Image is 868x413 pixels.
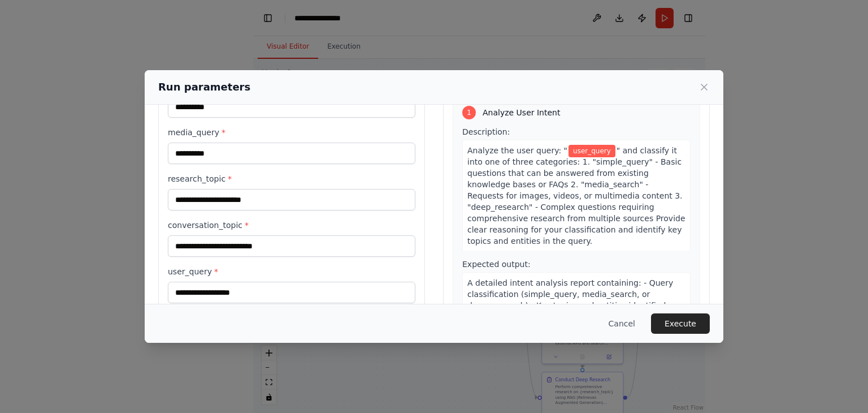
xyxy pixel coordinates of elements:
[168,266,415,277] label: user_query
[467,146,685,246] span: " and classify it into one of three categories: 1. "simple_query" - Basic questions that can be a...
[483,107,560,118] span: Analyze User Intent
[600,313,644,334] button: Cancel
[651,313,710,334] button: Execute
[462,106,476,119] div: 1
[467,278,673,333] span: A detailed intent analysis report containing: - Query classification (simple_query, media_search,...
[168,127,415,138] label: media_query
[168,220,415,231] label: conversation_topic
[467,146,567,155] span: Analyze the user query: "
[462,260,531,269] span: Expected output:
[168,173,415,184] label: research_topic
[462,127,510,136] span: Description:
[158,79,250,95] h2: Run parameters
[568,145,615,157] span: Variable: user_query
